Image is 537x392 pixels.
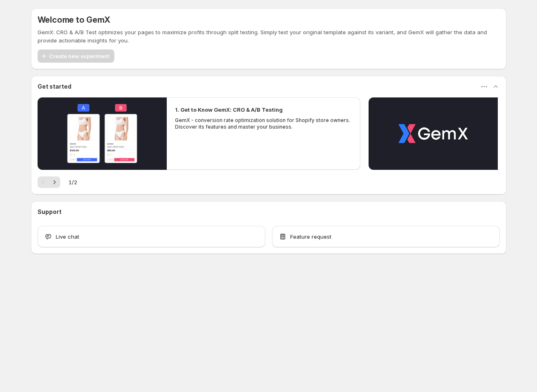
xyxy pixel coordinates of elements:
span: Feature request [290,232,331,241]
h3: Get started [38,82,71,91]
p: GemX - conversion rate optimization solution for Shopify store owners. Discover its features and ... [175,117,352,130]
span: 1 / 2 [69,178,77,186]
nav: Pagination [38,176,60,188]
button: Next [49,176,60,188]
span: Live chat [56,232,79,241]
h2: 1. Get to Know GemX: CRO & A/B Testing [175,106,283,114]
h5: Welcome to GemX [38,15,110,25]
p: GemX: CRO & A/B Test optimizes your pages to maximize profits through split testing. Simply test ... [38,28,500,45]
h3: Support [38,208,62,216]
button: Play video [369,97,498,170]
button: Play video [38,97,167,170]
